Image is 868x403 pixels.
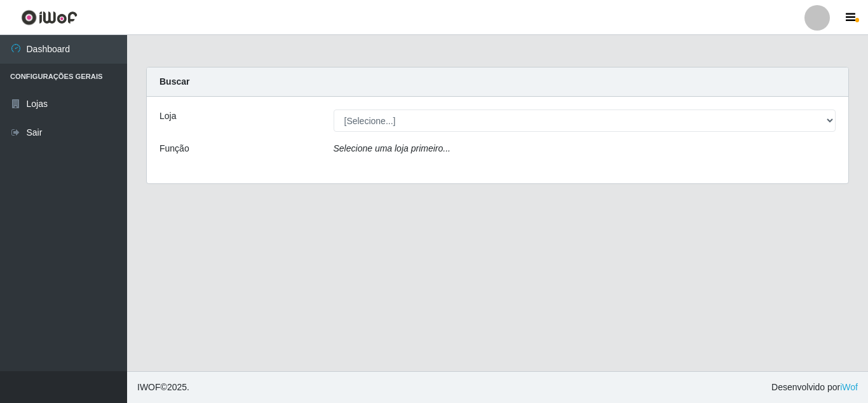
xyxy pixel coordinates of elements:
[840,382,858,392] a: iWof
[159,142,189,155] label: Função
[334,143,451,153] i: Selecione uma loja primeiro...
[159,76,189,87] strong: Buscar
[21,10,78,25] img: CoreUI Logo
[137,382,161,392] span: IWOF
[159,110,176,123] label: Loja
[771,381,858,394] span: Desenvolvido por
[137,381,189,394] span: © 2025 .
